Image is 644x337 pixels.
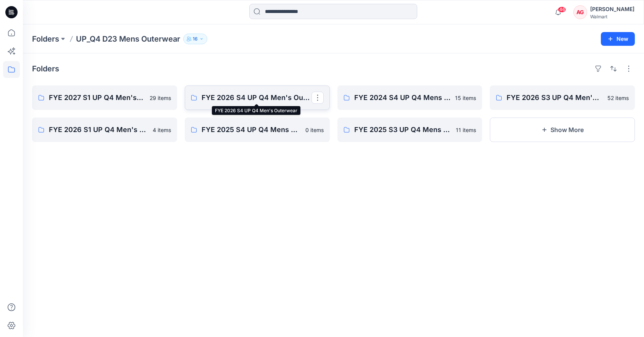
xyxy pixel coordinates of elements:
div: AG [573,5,587,19]
p: FYE 2025 S3 UP Q4 Mens Outerwear Board [354,124,452,135]
a: FYE 2025 S3 UP Q4 Mens Outerwear Board11 items [337,118,483,142]
p: FYE 2026 S4 UP Q4 Men's Outerwear [202,92,312,103]
a: FYE 2027 S1 UP Q4 Men's Outerwear29 items [32,85,177,110]
p: 11 items [456,126,476,134]
button: 16 [183,34,207,44]
p: FYE 2026 S1 UP Q4 Men's Outerwear [49,124,148,135]
p: 4 items [153,126,171,134]
a: FYE 2024 S4 UP Q4 Mens Outerwear Board15 items [337,85,483,110]
div: [PERSON_NAME] [590,5,634,14]
button: Show More [490,118,635,142]
p: FYE 2027 S1 UP Q4 Men's Outerwear [49,92,145,103]
a: FYE 2026 S3 UP Q4 Men's Outerwear52 items [490,85,635,110]
span: 46 [558,6,566,13]
button: New [601,32,635,46]
a: FYE 2025 S4 UP Q4 Mens Outerwear Board0 items [185,118,330,142]
a: Folders [32,34,59,44]
p: 15 items [455,94,476,102]
p: UP_Q4 D23 Mens Outerwear [76,34,180,44]
p: FYE 2026 S3 UP Q4 Men's Outerwear [507,92,603,103]
p: 52 items [607,94,629,102]
p: FYE 2024 S4 UP Q4 Mens Outerwear Board [354,92,451,103]
div: Walmart [590,14,634,19]
p: 0 items [305,126,324,134]
p: FYE 2025 S4 UP Q4 Mens Outerwear Board [202,124,301,135]
p: 29 items [150,94,171,102]
p: 16 [193,35,198,43]
h4: Folders [32,64,59,73]
a: FYE 2026 S4 UP Q4 Men's Outerwear [185,85,330,110]
a: FYE 2026 S1 UP Q4 Men's Outerwear4 items [32,118,177,142]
